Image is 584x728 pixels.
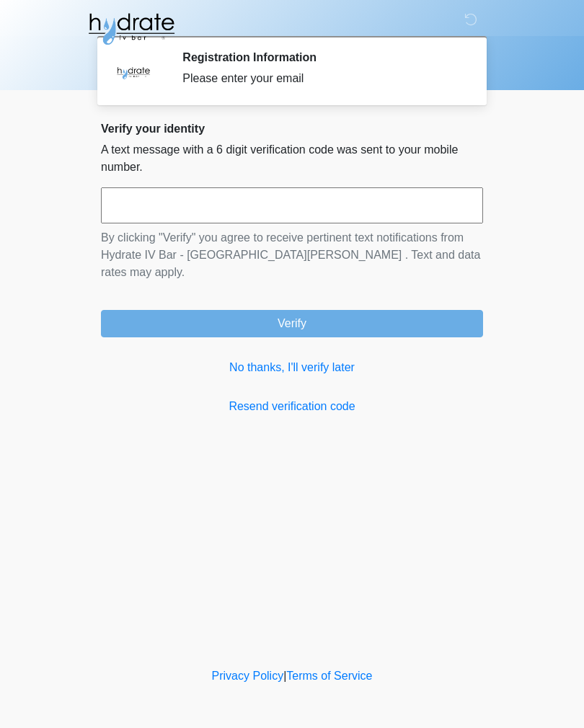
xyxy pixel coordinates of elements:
[101,359,483,376] a: No thanks, I'll verify later
[101,229,483,281] p: By clicking "Verify" you agree to receive pertinent text notifications from Hydrate IV Bar - [GEO...
[212,670,284,682] a: Privacy Policy
[286,670,372,682] a: Terms of Service
[101,122,483,136] h2: Verify your identity
[87,11,176,47] img: Hydrate IV Bar - Fort Collins Logo
[101,141,483,176] p: A text message with a 6 digit verification code was sent to your mobile number.
[283,670,286,682] a: |
[112,50,155,94] img: Agent Avatar
[101,310,483,337] button: Verify
[101,398,483,415] a: Resend verification code
[182,70,461,87] div: Please enter your email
